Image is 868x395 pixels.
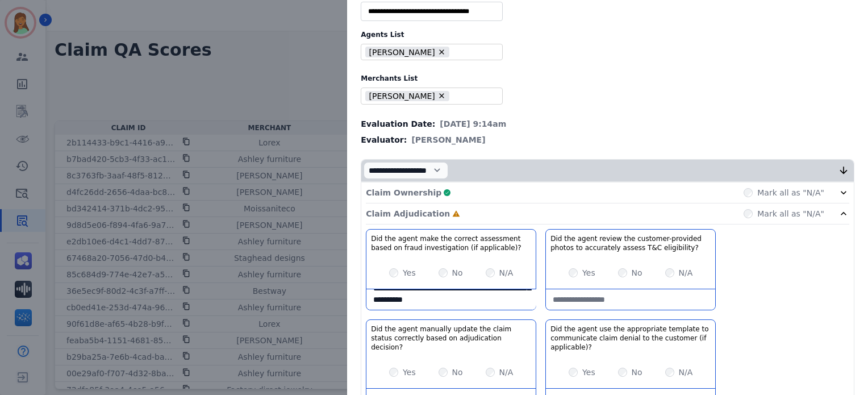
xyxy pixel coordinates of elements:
[361,118,854,130] div: Evaluation Date:
[679,367,693,378] label: N/A
[403,367,416,378] label: Yes
[499,267,514,278] label: N/A
[452,367,463,378] label: No
[366,187,441,198] p: Claim Ownership
[361,74,854,83] label: Merchants List
[366,208,450,219] p: Claim Adjudication
[499,367,514,378] label: N/A
[550,325,711,352] h3: Did the agent use the appropriate template to communicate claim denial to the customer (if applic...
[371,325,531,352] h3: Did the agent manually update the claim status correctly based on adjudication decision?
[364,45,495,59] ul: selected options
[757,208,824,219] label: Mark all as "N/A"
[411,134,485,145] span: [PERSON_NAME]
[582,367,595,378] label: Yes
[679,267,693,278] label: N/A
[361,30,854,39] label: Agents List
[364,89,495,103] ul: selected options
[361,134,854,145] div: Evaluator:
[440,118,506,130] span: [DATE] 9:14am
[757,187,824,198] label: Mark all as "N/A"
[452,267,463,278] label: No
[632,367,642,378] label: No
[403,267,416,278] label: Yes
[437,92,446,100] button: Remove Ashley - Reguard
[632,267,642,278] label: No
[550,234,711,252] h3: Did the agent review the customer-provided photos to accurately assess T&C eligibility?
[437,48,446,56] button: Remove Todd Lauletta
[371,234,531,252] h3: Did the agent make the correct assessment based on fraud investigation (if applicable)?
[582,267,595,278] label: Yes
[365,91,450,102] li: [PERSON_NAME]
[365,47,450,57] li: [PERSON_NAME]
